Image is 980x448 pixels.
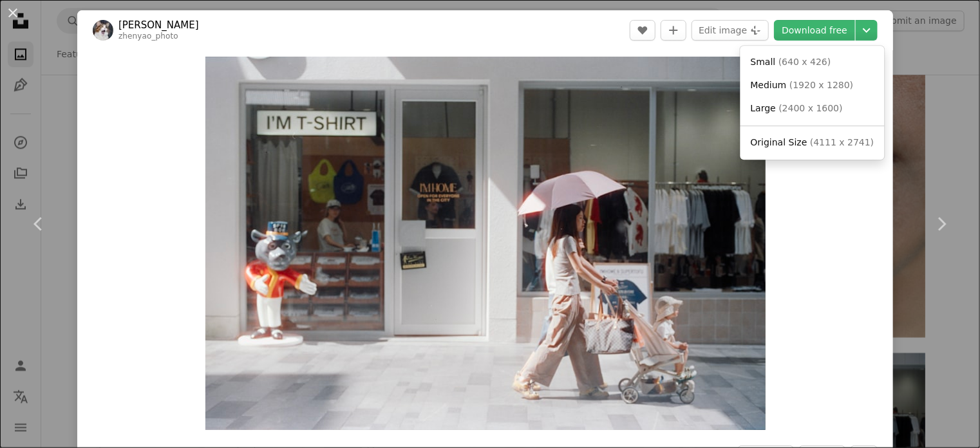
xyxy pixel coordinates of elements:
span: Large [751,103,776,113]
span: Original Size [751,137,807,147]
span: Medium [751,80,787,90]
button: Choose download size [856,20,878,41]
span: ( 2400 x 1600 ) [778,103,842,113]
span: ( 640 x 426 ) [778,57,831,67]
span: ( 1920 x 1280 ) [789,80,853,90]
span: ( 4111 x 2741 ) [810,137,874,147]
div: Choose download size [740,46,885,160]
span: Small [751,57,776,67]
